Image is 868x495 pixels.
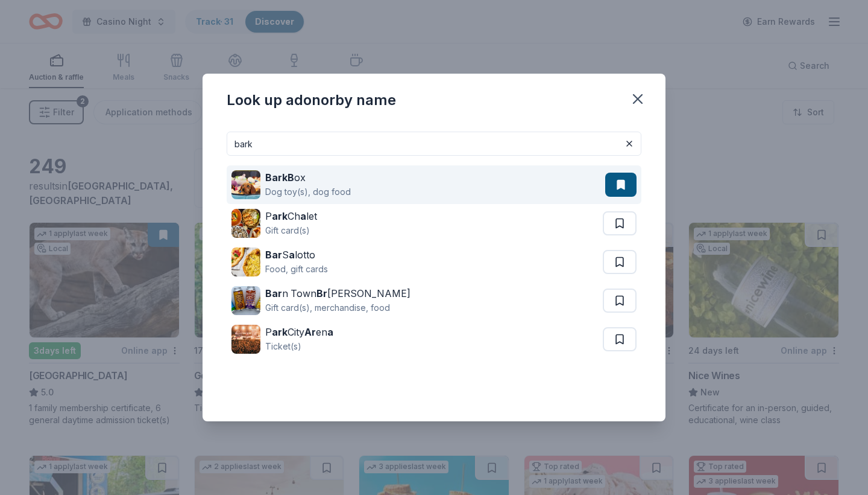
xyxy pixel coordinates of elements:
[272,210,288,222] strong: ark
[327,326,333,338] strong: a
[231,209,260,238] img: Image for Park Chalet
[265,325,333,339] div: P City en
[231,325,260,354] img: Image for Park City Arena
[231,247,260,276] img: Image for Bar Salotto
[265,223,317,238] div: Gift card(s)
[316,287,327,299] strong: Br
[265,301,410,315] div: Gift card(s), merchandise, food
[265,209,317,223] div: P Ch let
[300,210,306,222] strong: a
[265,262,328,276] div: Food, gift cards
[265,339,333,354] div: Ticket(s)
[265,171,294,184] strong: BarkB
[231,286,260,315] img: Image for Barn Town Brewing
[231,170,260,199] img: Image for BarkBox
[304,326,316,338] strong: Ar
[265,286,410,301] div: n Town [PERSON_NAME]
[265,247,328,262] div: S lotto
[265,170,351,185] div: ox
[272,326,288,338] strong: ark
[227,132,641,156] input: Search
[265,185,351,199] div: Dog toy(s), dog food
[289,249,295,261] strong: a
[265,249,282,261] strong: Bar
[265,287,282,299] strong: Bar
[227,91,396,110] div: Look up a donor by name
